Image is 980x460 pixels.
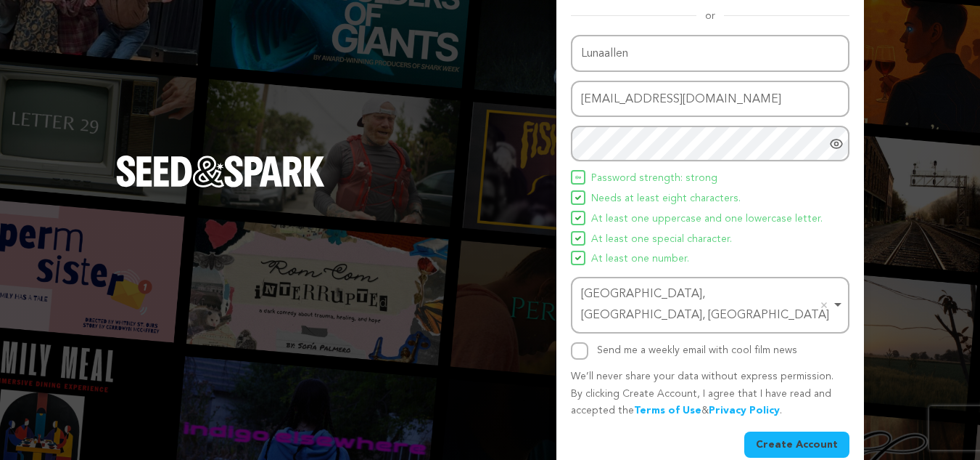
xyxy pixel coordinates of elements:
span: At least one special character. [591,231,732,249]
span: At least one uppercase and one lowercase letter. [591,211,823,228]
span: or [696,9,724,23]
span: Needs at least eight characters. [591,190,741,208]
img: Seed&Spark Icon [575,195,581,201]
img: Seed&Spark Icon [575,215,581,221]
img: Seed&Spark Icon [575,235,581,241]
span: At least one number. [591,251,689,268]
img: Seed&Spark Icon [575,174,581,180]
label: Send me a weekly email with cool film news [597,345,797,355]
img: Seed&Spark Icon [575,255,581,261]
button: Create Account [744,432,849,458]
p: We’ll never share your data without express permission. By clicking Create Account, I agree that ... [571,368,849,420]
input: Email address [571,81,849,118]
a: Show password as plain text. Warning: this will display your password on the screen. [829,137,844,151]
img: Seed&Spark Logo [116,156,325,187]
a: Terms of Use [634,405,701,416]
a: Privacy Policy [709,405,780,416]
input: Name [571,35,849,72]
div: [GEOGRAPHIC_DATA], [GEOGRAPHIC_DATA], [GEOGRAPHIC_DATA] [581,284,831,326]
span: Password strength: strong [591,170,717,187]
button: Remove item: 'ChIJ3yXrfVCOOIgRewBKr4c7_oE' [817,298,831,312]
a: Seed&Spark Homepage [116,156,325,217]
